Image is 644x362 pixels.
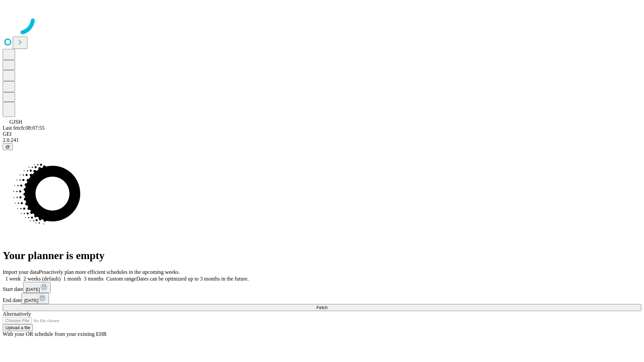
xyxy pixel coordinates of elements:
[5,144,10,149] span: @
[3,143,13,150] button: @
[3,137,641,143] div: 2.0.241
[3,269,39,275] span: Import your data
[3,282,641,293] div: Start date
[316,305,327,310] span: Fetch
[3,304,641,311] button: Fetch
[23,276,61,282] span: 2 weeks (default)
[26,287,40,292] span: [DATE]
[106,276,136,282] span: Custom range
[136,276,249,282] span: Dates can be optimized up to 3 months in the future.
[63,276,81,282] span: 1 month
[3,293,641,304] div: End date
[3,249,641,262] h1: Your planner is empty
[3,324,33,331] button: Upload a file
[5,276,21,282] span: 1 week
[9,119,22,125] span: GJSH
[23,282,51,293] button: [DATE]
[84,276,104,282] span: 3 months
[24,298,38,303] span: [DATE]
[39,269,180,275] span: Proactively plan more efficient schedules in the upcoming weeks.
[3,131,641,137] div: GEI
[21,293,49,304] button: [DATE]
[3,311,31,317] span: Alternatively
[3,125,45,131] span: Last fetch: 08:07:55
[3,331,107,337] span: With your OR schedule from your existing EHR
